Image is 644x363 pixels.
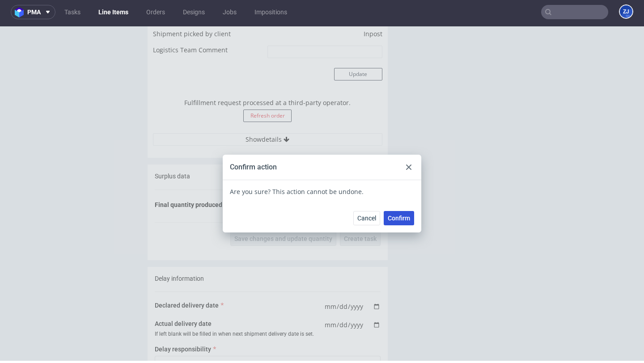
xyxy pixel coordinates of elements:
[230,136,277,146] div: Confirm action
[217,5,242,19] a: Jobs
[153,68,382,107] div: Fulfillment request processed at a third-party operator.
[230,161,414,170] div: Are you sure? This action cannot be undone.
[249,5,292,19] a: Impositions
[93,5,134,19] a: Line Items
[388,189,410,195] span: Confirm
[353,185,380,199] button: Cancel
[27,9,41,15] span: pma
[620,5,632,18] figcaption: ZJ
[141,5,170,19] a: Orders
[11,5,55,19] button: pma
[59,5,86,19] a: Tasks
[357,189,376,195] span: Cancel
[15,7,27,17] img: logo
[178,5,210,19] a: Designs
[384,185,414,199] button: Confirm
